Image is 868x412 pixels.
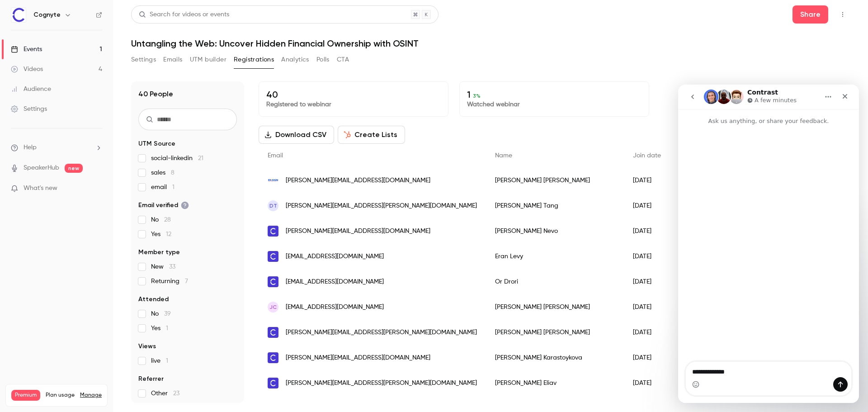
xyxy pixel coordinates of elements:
span: 39 [164,311,171,317]
div: Search for videos or events [139,10,229,19]
div: [DATE] [624,218,670,244]
div: [PERSON_NAME] [PERSON_NAME] [486,320,624,345]
img: cognyte.com [268,276,278,287]
span: 1 [166,358,168,364]
div: Or Drori [486,269,624,294]
iframe: Intercom live chat [678,85,859,403]
img: cognyte.com [268,327,278,338]
div: [DATE] [624,193,670,218]
div: Videos [11,65,43,74]
div: Settings [11,104,47,114]
span: 8 [171,170,175,176]
div: New [670,269,727,294]
span: UTM Source [138,139,175,148]
span: [EMAIL_ADDRESS][DOMAIN_NAME] [286,303,384,312]
div: Eran Levy [486,244,624,269]
div: New [670,193,727,218]
span: 23 [173,390,179,397]
h6: Cognyte [33,10,61,19]
img: ensigninfosecurity.com [268,175,278,186]
div: [DATE] [624,320,670,345]
img: cognyte.com [268,251,278,262]
span: [PERSON_NAME][EMAIL_ADDRESS][DOMAIN_NAME] [286,353,430,363]
span: DT [269,202,277,210]
p: Registered to webinar [266,100,441,109]
div: [DATE] [624,294,670,320]
span: Help [24,143,37,152]
h1: Untangling the Web: Uncover Hidden Financial Ownership with OSINT [131,38,850,49]
div: New [670,218,727,244]
div: [DATE] [624,370,670,396]
span: email [151,183,175,192]
div: New [670,244,727,269]
div: New [670,294,727,320]
li: help-dropdown-opener [11,143,102,152]
span: Email verified [138,201,189,210]
span: Referrer [138,374,164,384]
div: New [670,345,727,370]
span: Other [151,389,179,398]
button: CTA [337,52,349,67]
iframe: Noticeable Trigger [91,185,102,193]
span: Attended [138,295,169,304]
div: Returning [670,370,727,396]
button: Analytics [281,52,309,67]
button: Create Lists [338,126,405,144]
div: [DATE] [624,269,670,294]
div: [DATE] [624,244,670,269]
span: Plan usage [46,392,75,399]
button: Share [793,5,828,24]
div: [PERSON_NAME] Nevo [486,218,624,244]
span: [PERSON_NAME][EMAIL_ADDRESS][DOMAIN_NAME] [286,227,430,236]
section: facet-groups [138,139,237,398]
button: Settings [131,52,156,67]
div: Returning [670,320,727,345]
span: 12 [166,231,171,237]
span: 7 [185,278,188,284]
div: [PERSON_NAME] Eliav [486,370,624,396]
span: Member type [138,248,180,257]
div: [DATE] [624,168,670,193]
div: New [670,168,727,193]
span: [EMAIL_ADDRESS][DOMAIN_NAME] [286,277,384,287]
div: Audience [11,85,51,94]
img: cognyte.com [268,378,278,388]
span: Join date [633,152,661,159]
button: Polls [316,52,330,67]
span: Returning [151,277,188,286]
button: Download CSV [259,126,334,144]
span: Yes [151,324,168,333]
span: New [151,262,175,271]
span: 3 % [473,93,481,99]
span: 33 [169,264,175,270]
span: JC [269,303,277,311]
span: sales [151,168,175,177]
span: Yes [151,230,171,239]
img: Cognyte [11,8,26,22]
span: Views [138,342,156,351]
div: [PERSON_NAME] Karastoykova [486,345,624,370]
a: SpeakerHub [24,163,59,173]
p: 40 [266,89,441,100]
button: Registrations [234,52,274,67]
span: Name [495,152,512,159]
div: [DATE] [624,345,670,370]
span: Email [268,152,283,159]
span: 1 [166,325,168,331]
span: What's new [24,184,57,193]
span: No [151,215,171,224]
div: [PERSON_NAME] [PERSON_NAME] [486,168,624,193]
span: [PERSON_NAME][EMAIL_ADDRESS][DOMAIN_NAME] [286,176,430,185]
img: cognyte.com [268,352,278,363]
